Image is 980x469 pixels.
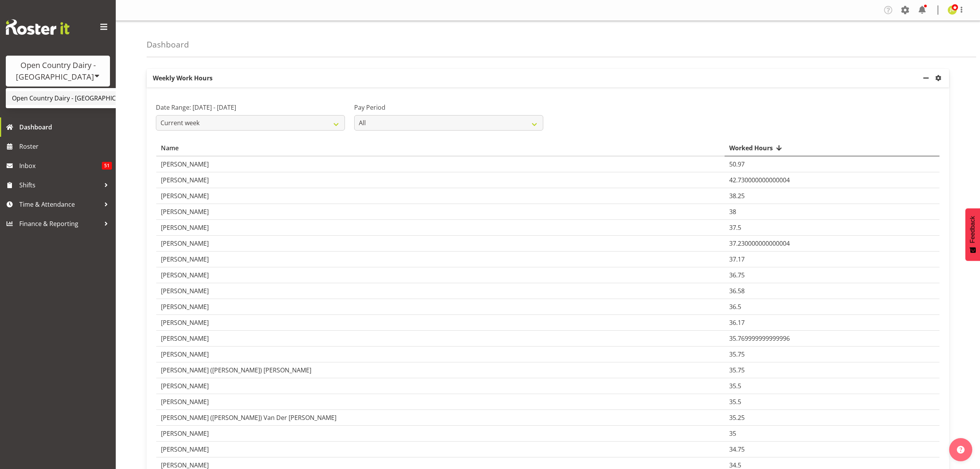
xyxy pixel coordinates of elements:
[156,156,725,172] td: [PERSON_NAME]
[729,413,745,422] span: 35.25
[921,69,934,87] a: minimize
[729,207,736,216] span: 38
[729,287,745,295] span: 36.58
[354,103,543,112] label: Pay Period
[6,91,155,105] a: Open Country Dairy - [GEOGRAPHIC_DATA]
[19,121,112,133] span: Dashboard
[729,176,790,184] span: 42.730000000000004
[19,218,100,229] span: Finance & Reporting
[729,445,745,454] span: 34.75
[156,394,725,410] td: [PERSON_NAME]
[156,315,725,331] td: [PERSON_NAME]
[156,378,725,394] td: [PERSON_NAME]
[729,271,745,279] span: 36.75
[19,160,102,172] span: Inbox
[156,299,725,315] td: [PERSON_NAME]
[156,347,725,362] td: [PERSON_NAME]
[729,192,745,200] span: 38.25
[147,40,189,49] h4: Dashboard
[965,208,980,261] button: Feedback - Show survey
[19,141,112,152] span: Roster
[729,382,741,390] span: 35.5
[102,162,112,170] span: 51
[729,350,745,359] span: 35.75
[729,255,745,263] span: 37.17
[156,442,725,457] td: [PERSON_NAME]
[156,426,725,442] td: [PERSON_NAME]
[729,160,745,168] span: 50.97
[156,220,725,236] td: [PERSON_NAME]
[6,19,69,35] img: Rosterit website logo
[948,5,957,15] img: jessica-greenwood7429.jpg
[156,103,345,112] label: Date Range: [DATE] - [DATE]
[156,204,725,220] td: [PERSON_NAME]
[156,267,725,283] td: [PERSON_NAME]
[729,239,790,248] span: 37.230000000000004
[729,334,790,343] span: 35.769999999999996
[161,143,179,153] span: Name
[729,318,745,327] span: 36.17
[156,172,725,188] td: [PERSON_NAME]
[729,302,741,311] span: 36.5
[156,410,725,426] td: [PERSON_NAME] ([PERSON_NAME]) Van Der [PERSON_NAME]
[969,216,976,243] span: Feedback
[729,366,745,374] span: 35.75
[156,251,725,267] td: [PERSON_NAME]
[156,188,725,204] td: [PERSON_NAME]
[957,446,965,454] img: help-xxl-2.png
[934,73,946,83] a: settings
[729,429,736,438] span: 35
[156,283,725,299] td: [PERSON_NAME]
[156,362,725,378] td: [PERSON_NAME] ([PERSON_NAME]) [PERSON_NAME]
[729,143,773,153] span: Worked Hours
[156,236,725,251] td: [PERSON_NAME]
[19,179,100,191] span: Shifts
[156,331,725,347] td: [PERSON_NAME]
[14,59,102,83] div: Open Country Dairy - [GEOGRAPHIC_DATA]
[19,199,100,210] span: Time & Attendance
[729,223,741,232] span: 37.5
[147,69,921,87] p: Weekly Work Hours
[729,398,741,406] span: 35.5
